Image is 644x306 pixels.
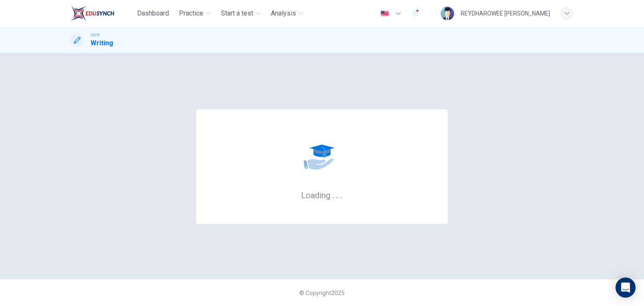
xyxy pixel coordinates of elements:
[301,189,343,200] h6: Loading
[615,277,636,298] div: Open Intercom Messenger
[441,7,454,20] img: Profile picture
[91,32,99,38] span: CEFR
[221,8,253,18] span: Start a test
[218,6,264,21] button: Start a test
[336,187,339,201] h6: .
[461,8,550,18] div: REYDHAROWEE [PERSON_NAME]
[176,6,214,21] button: Practice
[340,187,343,201] h6: .
[271,8,296,18] span: Analysis
[70,5,114,22] img: EduSynch logo
[299,290,345,296] span: © Copyright 2025
[379,10,390,17] img: en
[179,8,203,18] span: Practice
[137,8,169,18] span: Dashboard
[332,187,335,201] h6: .
[91,38,113,48] h1: Writing
[70,5,134,22] a: EduSynch logo
[134,6,172,21] button: Dashboard
[267,6,307,21] button: Analysis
